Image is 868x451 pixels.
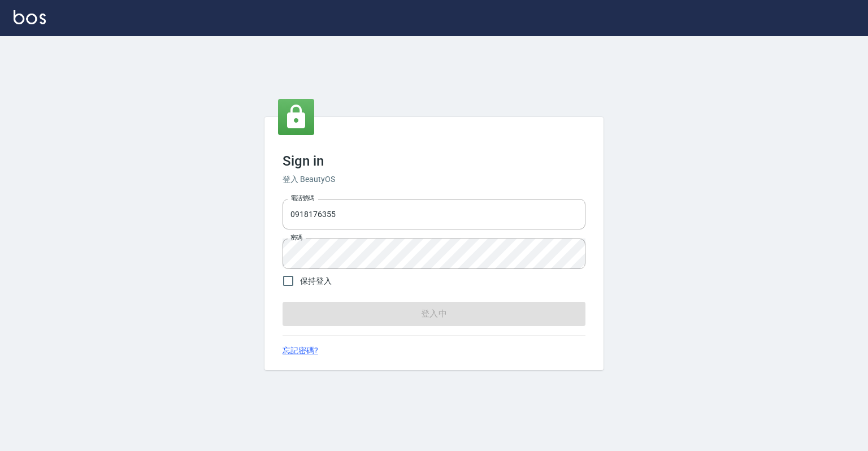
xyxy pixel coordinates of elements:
[300,275,332,287] span: 保持登入
[283,153,585,169] h3: Sign in
[290,233,302,242] label: 密碼
[14,10,46,24] img: Logo
[290,194,314,202] label: 電話號碼
[283,345,318,357] a: 忘記密碼?
[283,174,585,185] h6: 登入 BeautyOS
